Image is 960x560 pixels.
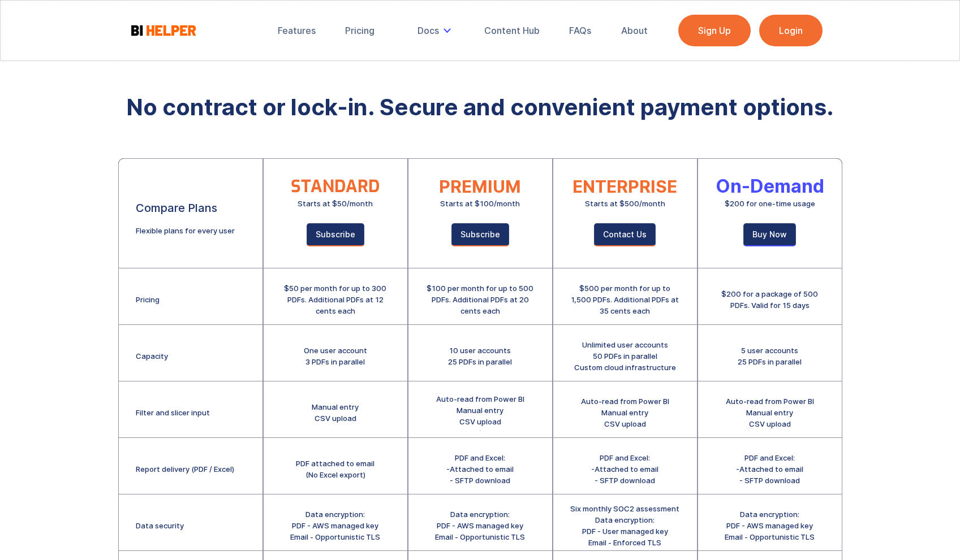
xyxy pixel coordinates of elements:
div: Data encryption: PDF - AWS managed key Email - Opportunistic TLS [435,509,525,542]
div: Docs [417,25,439,36]
a: Login [759,15,823,46]
a: Buy Now [743,223,796,246]
div: $500 per month for up to 1,500 PDFs. Additional PDFs at 35 cents each [570,283,680,316]
div: $200 for a package of 500 PDFs. Valid for 15 days [715,288,825,311]
div: Starts at $50/month [298,198,373,209]
div: PDF and Excel: -Attached to email - SFTP download [446,452,514,486]
div: Features [278,25,316,36]
a: Pricing [337,18,382,43]
a: Content Hub [476,18,548,43]
div: Content Hub [484,25,540,36]
div: One user account 3 PDFs in parallel [304,345,367,367]
div: 10 user accounts 25 PDFs in parallel [448,345,512,367]
div: 5 user accounts 25 PDFs in parallel [738,345,802,367]
div: STANDARD [291,181,380,192]
div: PDF and Excel: -Attached to email - SFTP download [591,452,658,486]
div: Docs [410,18,463,43]
div: Flexible plans for every user [136,225,235,236]
div: PDF attached to email (No Excel export) [296,458,374,480]
div: $100 per month for up to 500 PDFs. Additional PDFs at 20 cents each [425,283,535,316]
div: Data encryption: PDF - AWS managed key Email - Opportunistic TLS [725,509,815,542]
div: Manual entry CSV upload [312,401,359,424]
div: Auto-read from Power BI Manual entry CSV upload [726,396,814,429]
div: Data encryption: PDF - AWS managed key Email - Opportunistic TLS [290,509,380,542]
div: Data security [136,520,184,531]
a: Sign Up [678,15,751,46]
div: Compare Plans [136,202,217,214]
a: FAQs [561,18,599,43]
div: $50 per month for up to 300 PDFs. Additional PDFs at 12 cents each [281,283,390,316]
div: FAQs [569,25,591,36]
div: Auto-read from Power BI Manual entry CSV upload [436,393,524,427]
div: Unlimited user accounts 50 PDFs in parallel Custom cloud infrastructure [574,339,676,373]
div: PREMIUM [439,181,521,192]
div: Pricing [345,25,374,36]
div: About [621,25,648,36]
div: Pricing [136,294,160,305]
div: Starts at $100/month [440,198,520,209]
a: Contact Us [594,223,656,246]
a: About [613,18,656,43]
a: Features [270,18,324,43]
strong: No contract or lock-in. Secure and convenient payment options. [126,93,834,121]
div: Auto-read from Power BI Manual entry CSV upload [581,396,669,429]
div: Filter and slicer input [136,407,210,418]
div: Starts at $500/month [585,198,665,209]
div: Six monthly SOC2 assessment Data encryption: PDF - User managed key Email - Enforced TLS [570,503,679,548]
div: Report delivery (PDF / Excel) [136,463,234,475]
div: Capacity [136,350,168,362]
div: On-Demand [716,181,824,192]
div: ENTERPRISE [572,181,677,192]
a: Subscribe [451,223,509,246]
div: PDF and Excel: -Attached to email - SFTP download [736,452,803,486]
div: $200 for one-time usage [725,198,815,209]
a: Subscribe [307,223,364,246]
